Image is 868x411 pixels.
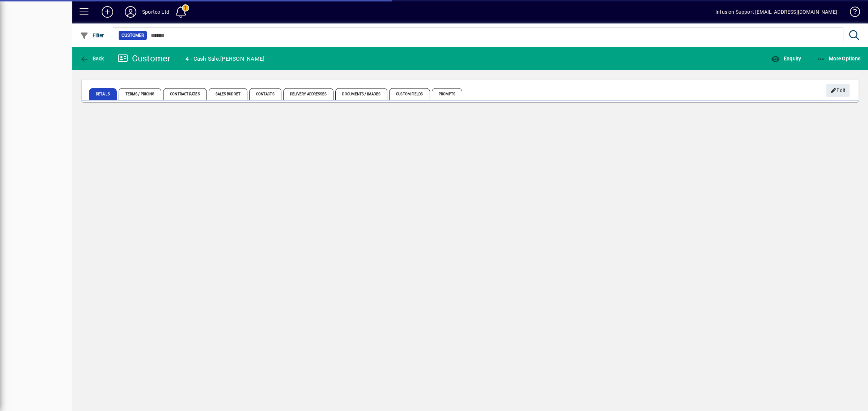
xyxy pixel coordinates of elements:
[209,88,247,100] span: Sales Budget
[119,88,162,100] span: Terms / Pricing
[771,56,801,61] span: Enquiry
[283,88,334,100] span: Delivery Addresses
[249,88,281,100] span: Contacts
[96,5,119,18] button: Add
[122,32,144,39] span: Customer
[80,56,104,61] span: Back
[119,5,142,18] button: Profile
[769,52,803,65] button: Enquiry
[163,88,207,100] span: Contract Rates
[78,52,106,65] button: Back
[432,88,463,100] span: Prompts
[830,85,846,96] span: Edit
[142,6,169,18] div: Sportco Ltd
[389,88,430,100] span: Custom Fields
[78,29,106,42] button: Filter
[817,56,861,61] span: More Options
[815,52,863,65] button: More Options
[186,53,265,65] div: 4 - Cash Sale.[PERSON_NAME]
[844,1,859,25] a: Knowledge Base
[826,84,850,97] button: Edit
[72,52,112,65] app-page-header-button: Back
[335,88,387,100] span: Documents / Images
[715,6,837,18] div: Infusion Support [EMAIL_ADDRESS][DOMAIN_NAME]
[80,33,104,38] span: Filter
[118,53,171,64] div: Customer
[89,88,117,100] span: Details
